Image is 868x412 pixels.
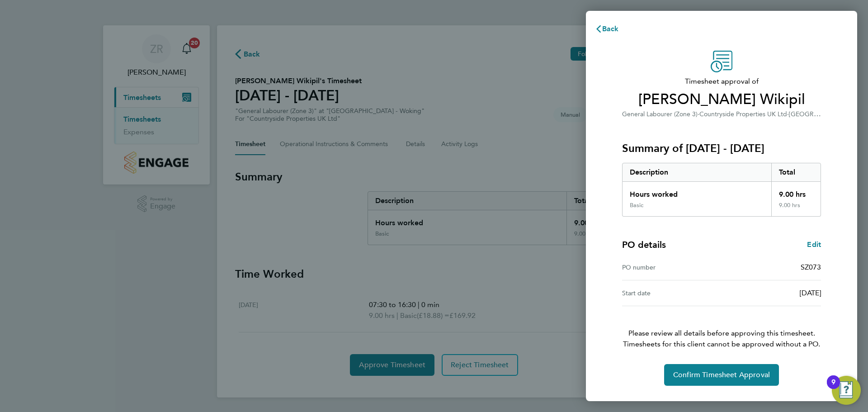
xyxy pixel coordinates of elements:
[771,182,821,202] div: 9.00 hrs
[622,262,722,273] div: PO number
[623,163,771,181] div: Description
[831,382,835,394] div: 9
[722,288,821,298] div: [DATE]
[586,20,628,38] button: Back
[622,110,698,118] span: General Labourer (Zone 3)
[832,376,861,405] button: Open Resource Center, 9 new notifications
[771,202,821,216] div: 9.00 hrs
[602,24,619,33] span: Back
[622,90,821,109] span: [PERSON_NAME] Wikipil
[664,364,779,386] button: Confirm Timesheet Approval
[807,239,821,250] a: Edit
[787,110,789,118] span: ·
[630,202,643,209] div: Basic
[622,141,821,156] h3: Summary of [DATE] - [DATE]
[801,263,821,271] span: SZ073
[622,288,722,298] div: Start date
[622,238,666,251] h4: PO details
[673,370,770,379] span: Confirm Timesheet Approval
[771,163,821,181] div: Total
[622,76,821,87] span: Timesheet approval of
[611,339,832,350] span: Timesheets for this client cannot be approved without a PO.
[698,110,699,118] span: ·
[622,163,821,217] div: Summary of 18 - 24 Aug 2025
[807,240,821,249] span: Edit
[611,306,832,350] p: Please review all details before approving this timesheet.
[699,110,787,118] span: Countryside Properties UK Ltd
[623,182,771,202] div: Hours worked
